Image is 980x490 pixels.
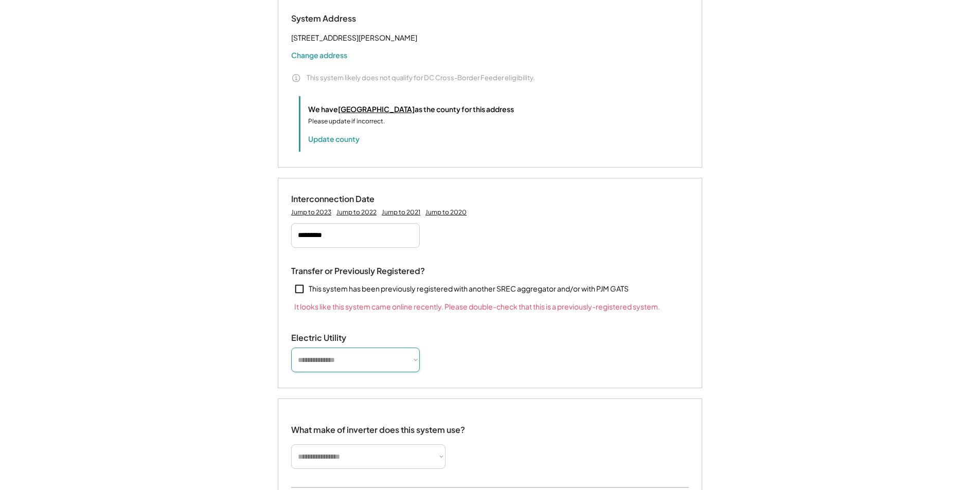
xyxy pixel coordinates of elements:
div: System Address [291,13,394,24]
div: We have as the county for this address [308,104,514,115]
div: Electric Utility [291,333,394,343]
div: This system likely does not qualify for DC Cross-Border Feeder eligibility. [307,73,535,82]
button: Update county [308,134,360,144]
div: This system has been previously registered with another SREC aggregator and/or with PJM GATS [309,284,629,294]
button: Change address [291,50,347,60]
div: What make of inverter does this system use? [291,414,465,438]
div: It looks like this system came online recently. Please double-check that this is a previously-reg... [291,301,660,312]
div: Please update if incorrect. [308,117,385,126]
div: Jump to 2022 [336,208,377,216]
div: [STREET_ADDRESS][PERSON_NAME] [291,31,417,44]
div: Jump to 2023 [291,208,331,216]
u: [GEOGRAPHIC_DATA] [338,104,415,114]
div: Transfer or Previously Registered? [291,266,425,277]
div: Jump to 2021 [382,208,420,216]
div: Jump to 2020 [425,208,467,216]
div: Interconnection Date [291,194,394,205]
